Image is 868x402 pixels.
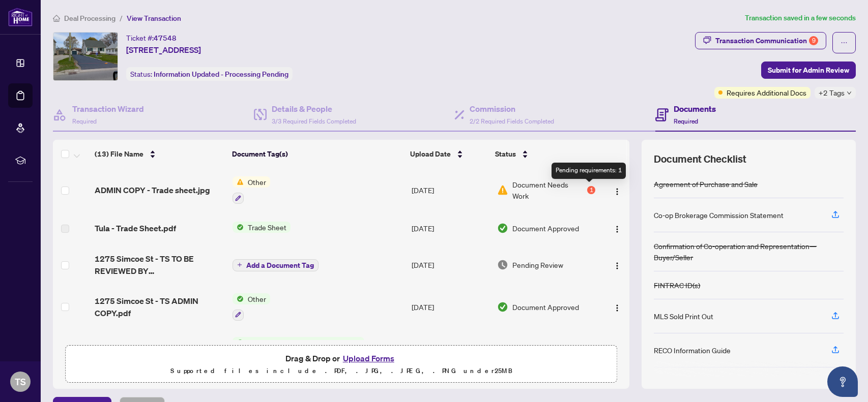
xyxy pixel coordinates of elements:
span: Information Updated - Processing Pending [154,70,288,79]
img: Logo [613,304,621,312]
div: Agreement of Purchase and Sale [654,178,758,190]
span: 47548 [154,34,177,43]
span: Required [674,117,698,125]
img: logo_orange.svg [16,16,24,24]
img: tab_domain_overview_orange.svg [27,59,36,67]
button: Upload Forms [340,352,397,365]
span: Drag & Drop or [285,352,397,365]
td: [DATE] [408,329,493,373]
div: Ticket #: [126,32,177,44]
div: Co-op Brokerage Commission Statement [654,209,784,221]
div: FINTRAC ID(s) [654,280,700,291]
p: Supported files include .PDF, .JPG, .JPEG, .PNG under 25 MB [72,365,611,377]
img: Logo [613,225,621,233]
img: Document Status [497,301,508,313]
div: v 4.0.25 [28,16,50,24]
td: [DATE] [408,212,493,244]
span: Submit for Admin Review [768,62,849,78]
th: (13) File Name [91,140,228,168]
td: [DATE] [408,285,493,329]
img: Status Icon [233,222,244,233]
div: Domain: [PERSON_NAME][DOMAIN_NAME] [26,26,168,35]
span: Requires Additional Docs [727,87,806,98]
div: Pending requirements: 1 [552,163,626,179]
div: Keywords by Traffic [112,60,171,67]
button: Status IconOther [233,293,270,321]
img: logo [8,8,33,26]
th: Status [491,140,597,168]
span: Trade Sheet [244,222,291,233]
span: (13) File Name [95,148,143,160]
button: Logo [609,220,625,236]
span: Deal Processing [64,14,115,23]
span: 120 Amendment to Agreement of Purchase and Sale [244,337,364,348]
img: Document Status [497,259,508,270]
span: Status [495,148,516,160]
span: 2/2 Required Fields Completed [470,117,554,125]
span: Document Approved [512,223,579,234]
div: MLS Sold Print Out [654,311,713,322]
img: Document Status [497,223,508,234]
span: plus [237,262,242,267]
img: IMG-E12247392_1.jpg [53,33,118,80]
span: Drag & Drop orUpload FormsSupported files include .PDF, .JPG, .JPEG, .PNG under25MB [66,346,617,383]
button: Add a Document Tag [233,258,319,271]
span: TS [15,375,26,389]
span: View Transaction [127,14,181,23]
h4: Transaction Wizard [72,103,144,115]
span: +2 Tags [819,87,845,99]
span: 1275 Simcoe St - TS TO BE REVIEWED BY [PERSON_NAME].pdf [95,253,224,277]
td: [DATE] [408,168,493,212]
span: Tula - Trade Sheet.pdf [95,222,176,234]
img: Status Icon [233,293,244,304]
h4: Details & People [272,103,356,115]
li: / [120,12,123,24]
article: Transaction saved in a few seconds [745,12,856,24]
span: Required [72,117,97,125]
div: Domain Overview [39,60,91,67]
img: Document Status [497,184,508,196]
span: Other [244,176,270,188]
button: Transaction Communication9 [695,32,826,49]
div: RECO Information Guide [654,345,731,356]
span: [STREET_ADDRESS] [126,44,201,56]
span: Other [244,293,270,304]
div: 9 [809,36,818,45]
span: Upload Date [410,148,451,160]
button: Open asap [827,366,858,397]
td: [DATE] [408,244,493,285]
span: 3/3 Required Fields Completed [272,117,356,125]
button: Logo [609,182,625,198]
img: tab_keywords_by_traffic_grey.svg [101,59,109,67]
span: 1275 Simcoe St - TS ADMIN COPY.pdf [95,295,224,319]
button: Logo [609,257,625,273]
div: Status: [126,67,293,81]
span: ADMIN COPY - Trade sheet.jpg [95,184,210,196]
img: Status Icon [233,176,244,188]
img: Logo [613,262,621,270]
span: ellipsis [841,39,848,46]
div: 1 [587,186,595,194]
button: Status IconOther [233,176,270,204]
button: Add a Document Tag [233,259,319,271]
button: Status Icon120 Amendment to Agreement of Purchase and Sale [233,337,364,364]
th: Document Tag(s) [228,140,406,168]
th: Upload Date [406,140,491,168]
span: Document Needs Work [512,179,586,201]
span: Document Checklist [654,152,746,166]
h4: Commission [470,103,554,115]
img: Status Icon [233,337,244,348]
span: home [53,15,60,22]
div: Confirmation of Co-operation and Representation—Buyer/Seller [654,240,844,263]
button: Submit for Admin Review [761,61,856,79]
img: website_grey.svg [16,26,24,35]
span: Document Approved [512,301,579,313]
h4: Documents [674,103,716,115]
button: Status IconTrade Sheet [233,222,291,233]
button: Logo [609,299,625,315]
div: Transaction Communication [715,33,818,49]
span: Add a Document Tag [246,262,314,269]
span: down [847,90,852,96]
img: Logo [613,188,621,196]
span: Pending Review [512,259,563,270]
